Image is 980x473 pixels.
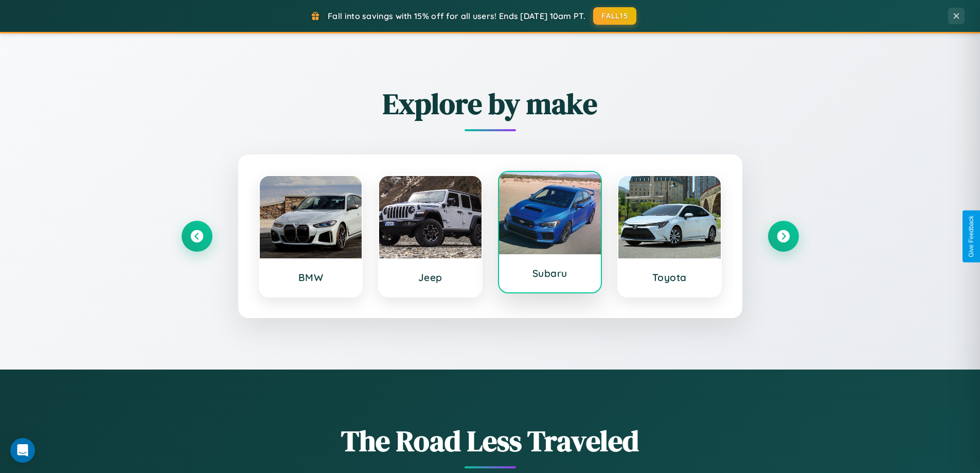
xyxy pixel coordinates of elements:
div: Give Feedback [968,216,975,257]
h3: Jeep [389,271,471,284]
h2: Explore by make [182,84,799,124]
h3: Subaru [509,267,591,279]
button: FALL15 [593,7,636,25]
h3: BMW [270,271,352,284]
h1: The Road Less Traveled [182,421,799,461]
div: Open Intercom Messenger [10,438,35,463]
span: Fall into savings with 15% off for all users! Ends [DATE] 10am PT. [328,11,585,21]
h3: Toyota [629,271,710,284]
